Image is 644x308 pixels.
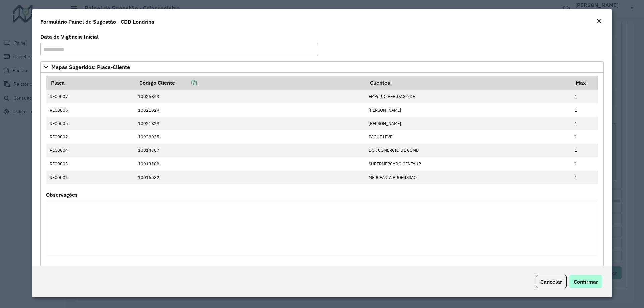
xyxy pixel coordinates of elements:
td: REC0002 [46,130,135,143]
td: 1 [571,90,598,103]
th: Código Cliente [135,76,365,90]
td: 1 [571,171,598,184]
td: 10026843 [135,90,365,103]
td: MERCEARIA PROMISSAO [365,171,571,184]
button: Close [594,17,604,26]
td: 10028035 [135,130,365,143]
td: REC0005 [46,117,135,130]
td: REC0007 [46,90,135,103]
button: Confirmar [569,275,602,288]
div: Mapas Sugeridos: Placa-Cliente [40,73,604,266]
span: Confirmar [574,278,598,285]
td: SUPERMERCADO CENTAUR [365,157,571,171]
td: EMPoRIO BEBIDAS e DE [365,90,571,103]
td: 1 [571,117,598,130]
th: Placa [46,76,135,90]
span: Cancelar [540,278,562,285]
td: 10013188 [135,157,365,171]
h4: Formulário Painel de Sugestão - CDD Londrina [40,18,154,26]
a: Copiar [175,79,197,86]
td: PAGUE LEVE [365,130,571,143]
label: Data de Vigência Inicial [40,33,99,41]
td: REC0001 [46,171,135,184]
label: Observações [46,191,78,199]
span: Mapas Sugeridos: Placa-Cliente [51,64,130,70]
td: 10021829 [135,117,365,130]
td: 1 [571,144,598,157]
td: [PERSON_NAME] [365,103,571,117]
td: REC0003 [46,157,135,171]
td: REC0006 [46,103,135,117]
th: Max [571,76,598,90]
td: 1 [571,130,598,143]
a: Mapas Sugeridos: Placa-Cliente [40,61,604,73]
td: [PERSON_NAME] [365,117,571,130]
td: 10014307 [135,144,365,157]
td: 1 [571,157,598,171]
td: 10021829 [135,103,365,117]
td: 1 [571,103,598,117]
em: Fechar [596,19,602,24]
td: DCK COMERCIO DE COMB [365,144,571,157]
button: Cancelar [536,275,567,288]
td: 10016082 [135,171,365,184]
td: REC0004 [46,144,135,157]
th: Clientes [365,76,571,90]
